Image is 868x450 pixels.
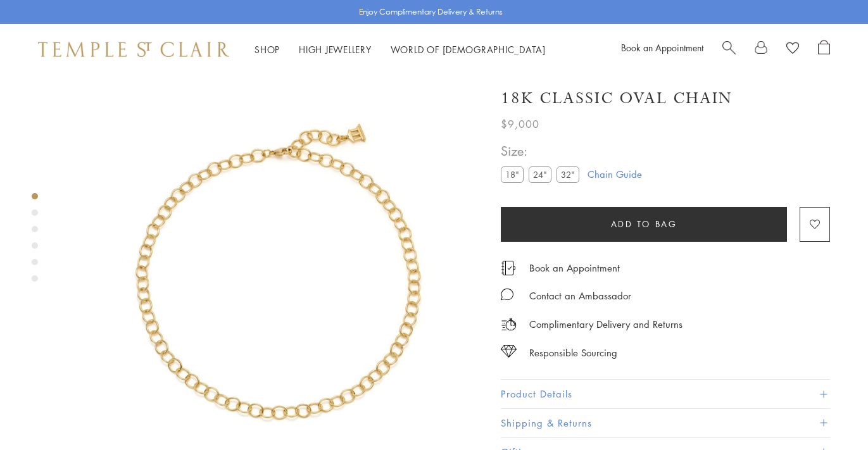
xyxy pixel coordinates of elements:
button: Shipping & Returns [501,409,830,437]
div: Contact an Ambassador [529,288,631,304]
img: Temple St. Clair [38,42,229,57]
a: ShopShop [255,43,280,56]
a: Open Shopping Bag [818,40,830,59]
span: $9,000 [501,116,539,132]
iframe: Gorgias live chat messenger [805,391,855,437]
a: View Wishlist [786,40,799,59]
h1: 18K Classic Oval Chain [501,87,733,109]
a: Search [722,40,736,59]
button: Add to bag [501,207,787,242]
label: 18" [501,166,524,182]
img: MessageIcon-01_2.svg [501,288,513,301]
img: icon_appointment.svg [501,261,516,275]
span: Size: [501,141,584,161]
img: icon_delivery.svg [501,316,517,332]
label: 32" [557,166,579,182]
nav: Main navigation [255,42,546,58]
button: Product Details [501,380,830,408]
a: Book an Appointment [529,261,620,275]
img: icon_sourcing.svg [501,345,517,358]
a: High JewelleryHigh Jewellery [299,43,372,56]
a: World of [DEMOGRAPHIC_DATA]World of [DEMOGRAPHIC_DATA] [391,43,546,56]
div: Product gallery navigation [32,190,38,292]
div: Responsible Sourcing [529,345,617,361]
p: Enjoy Complimentary Delivery & Returns [359,6,503,18]
a: Book an Appointment [621,41,703,54]
label: 24" [529,166,551,182]
span: Add to bag [611,217,677,231]
a: Chain Guide [588,167,642,181]
p: Complimentary Delivery and Returns [529,316,682,332]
